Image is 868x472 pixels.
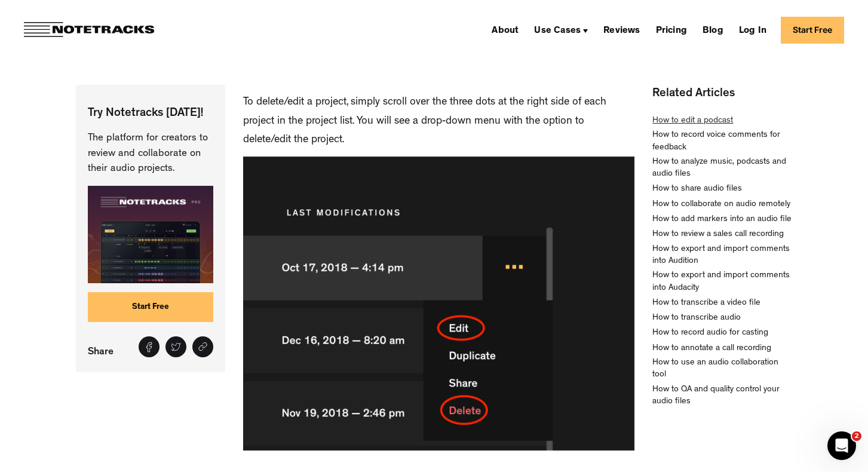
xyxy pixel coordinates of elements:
p: Try Notetracks [DATE]! [88,106,214,122]
a: Blog [698,20,728,39]
a: How to edit a podcast [652,115,733,127]
a: How to add markers into an audio file [652,214,792,226]
a: How to analyze music, podcasts and audio files [652,157,792,181]
a: Start Free [88,292,214,322]
a: About [487,20,523,39]
a: How to collaborate on audio remotely [652,199,790,211]
a: How to record audio for casting [652,327,768,339]
a: How to review a sales call recording [652,229,784,241]
a: Log In [734,20,771,39]
a: How to transcribe audio [652,312,741,324]
a: How to use an audio collaboration tool [652,357,792,382]
a: How to transcribe a video file [652,298,760,309]
a: Start Free [781,17,844,44]
a: How to record voice comments for feedback [652,130,792,154]
p: Share [88,343,119,360]
a: Share on Facebook [139,336,160,357]
a: How to export and import comments into Audition [652,244,792,268]
a: Reviews [599,20,645,39]
a: Pricing [651,20,692,39]
iframe: Intercom live chat [827,431,856,460]
a: How to QA and quality control your audio files [652,384,792,409]
div: Use Cases [529,20,593,39]
p: The platform for creators to review and collaborate on their audio projects. [88,131,214,177]
h2: Related Articles [652,85,792,103]
span: 2 [852,431,861,441]
p: To delete/edit a project, simply scroll over the three dots at the right side of each project in ... [243,94,634,151]
div: Use Cases [534,26,581,36]
a: How to annotate a call recording [652,343,771,355]
a: How to share audio files [652,183,742,195]
a: Tweet [165,336,186,357]
img: Share link icon [198,342,208,352]
a: How to export and import comments into Audacity [652,270,792,295]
